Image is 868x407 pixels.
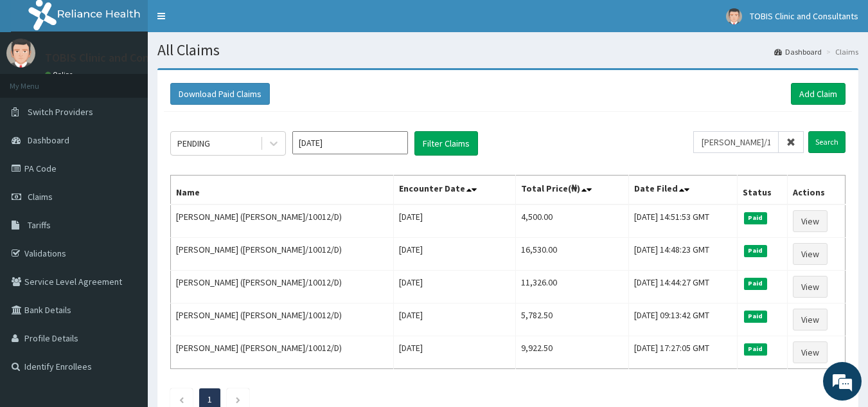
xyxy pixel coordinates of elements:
[171,176,394,205] th: Name
[744,278,767,289] span: Paid
[791,83,846,105] a: Add Claim
[737,176,787,205] th: Status
[171,271,394,303] td: [PERSON_NAME] ([PERSON_NAME]/10012/D)
[515,336,628,369] td: 9,922.50
[414,131,478,156] button: Filter Claims
[394,176,516,205] th: Encounter Date
[6,39,35,68] img: User Image
[394,303,516,336] td: [DATE]
[45,52,191,64] p: TOBIS Clinic and Consultants
[628,176,737,205] th: Date Filed
[171,238,394,271] td: [PERSON_NAME] ([PERSON_NAME]/10012/D)
[208,393,212,405] a: Page 1 is your current page
[28,219,51,231] span: Tariffs
[171,336,394,369] td: [PERSON_NAME] ([PERSON_NAME]/10012/D)
[292,131,408,154] input: Select Month and Year
[28,134,69,146] span: Dashboard
[744,343,767,355] span: Paid
[394,336,516,369] td: [DATE]
[171,303,394,336] td: [PERSON_NAME] ([PERSON_NAME]/10012/D)
[170,83,270,105] button: Download Paid Claims
[793,341,828,363] a: View
[157,42,858,59] h1: All Claims
[744,245,767,257] span: Paid
[515,303,628,336] td: 5,782.50
[823,46,858,57] li: Claims
[171,204,394,238] td: [PERSON_NAME] ([PERSON_NAME]/10012/D)
[750,10,858,22] span: TOBIS Clinic and Consultants
[693,131,779,153] input: Search by HMO ID
[515,238,628,271] td: 16,530.00
[793,210,828,232] a: View
[45,70,76,79] a: Online
[515,176,628,205] th: Total Price(₦)
[774,46,822,57] a: Dashboard
[793,243,828,265] a: View
[394,271,516,303] td: [DATE]
[793,276,828,298] a: View
[808,131,846,153] input: Search
[793,309,828,330] a: View
[394,238,516,271] td: [DATE]
[788,176,846,205] th: Actions
[235,393,241,405] a: Next page
[394,204,516,238] td: [DATE]
[28,106,93,118] span: Switch Providers
[628,204,737,238] td: [DATE] 14:51:53 GMT
[179,393,184,405] a: Previous page
[628,238,737,271] td: [DATE] 14:48:23 GMT
[28,191,53,203] span: Claims
[628,271,737,303] td: [DATE] 14:44:27 GMT
[726,8,742,24] img: User Image
[744,212,767,224] span: Paid
[628,303,737,336] td: [DATE] 09:13:42 GMT
[744,311,767,322] span: Paid
[628,336,737,369] td: [DATE] 17:27:05 GMT
[515,204,628,238] td: 4,500.00
[177,137,210,150] div: PENDING
[515,271,628,303] td: 11,326.00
